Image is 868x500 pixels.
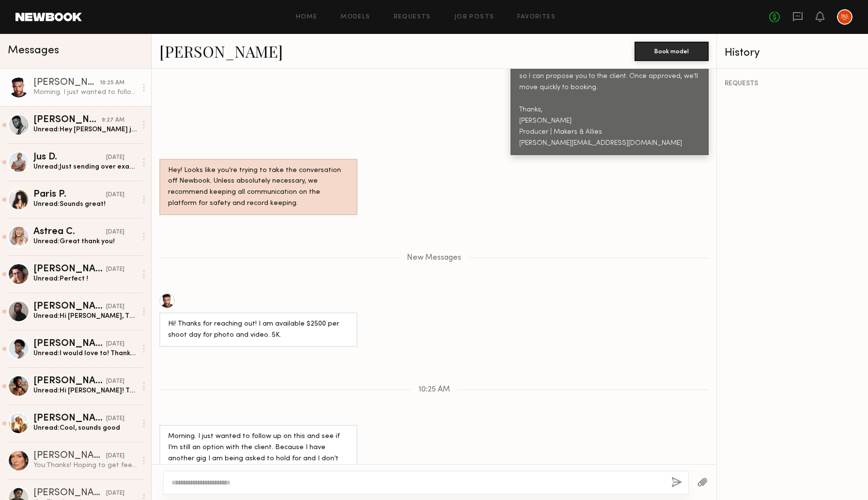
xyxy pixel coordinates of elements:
div: Morning. I just wanted to follow up on this and see if I’m still an option with the client. Becau... [168,431,349,476]
div: [DATE] [106,228,124,237]
div: Unread: Great thank you! [33,237,137,246]
a: Job Posts [454,14,495,20]
a: Favorites [517,14,556,20]
div: [PERSON_NAME] [33,451,106,461]
div: [PERSON_NAME] [33,376,106,386]
div: Unread: Sounds great! [33,200,137,209]
div: History [725,47,860,59]
div: [PERSON_NAME] [33,488,106,498]
a: Home [296,14,318,20]
a: Models [341,14,370,20]
div: [PERSON_NAME] [33,115,102,125]
div: Unread: Perfect ! [33,274,137,283]
div: [DATE] [106,190,124,200]
div: Hey! Looks like you’re trying to take the conversation off Newbook. Unless absolutely necessary, ... [168,165,349,210]
span: 10:25 AM [418,386,450,394]
div: Unread: I would love to! Thanks for reaching out. My rate is 3k a day because of the video aspect... [33,349,137,358]
div: [PERSON_NAME] [33,265,106,274]
div: Unread: Hi [PERSON_NAME]! Thanks for reaching out. I absolutely would love to shoot with you guys... [33,386,137,395]
div: Unread: Cool, sounds good [33,423,137,433]
div: [DATE] [106,452,124,461]
div: Astrea C. [33,227,106,237]
div: [PERSON_NAME] [33,414,106,423]
span: Messages [8,45,59,56]
button: Book model [635,42,709,61]
div: [DATE] [106,302,124,312]
div: You: Thanks! Hoping to get feedback from them this week! [33,461,137,470]
div: Unread: Hey [PERSON_NAME] just making sure you saw my message [33,125,137,134]
span: New Messages [407,254,461,262]
div: [DATE] [106,489,124,498]
div: [DATE] [106,340,124,349]
a: Book model [635,47,709,55]
a: Requests [394,14,431,20]
div: [DATE] [106,265,124,274]
div: 10:25 AM [100,78,124,88]
a: [PERSON_NAME] [159,41,283,62]
div: Paris P. [33,190,106,200]
div: Hi! Thanks for reaching out! I am available $2500 per shoot day for photo and video. 5K. [168,319,349,341]
div: 9:27 AM [102,116,124,125]
div: [PERSON_NAME] [33,78,100,88]
div: Morning. I just wanted to follow up on this and see if I’m still an option with the client. Becau... [33,88,137,97]
div: [DATE] [106,153,124,162]
div: [DATE] [106,377,124,386]
div: [PERSON_NAME] [33,339,106,349]
div: Unread: Just sending over exact rate info. All rates are on a per day basis. 5 hour production da... [33,162,137,172]
div: Jus D. [33,153,106,162]
div: [PERSON_NAME] [33,302,106,312]
div: Unread: Hi [PERSON_NAME], Thank you for reaching out—this project sounds great, and I’d love to b... [33,312,137,321]
div: [DATE] [106,414,124,423]
div: REQUESTS [725,80,860,87]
